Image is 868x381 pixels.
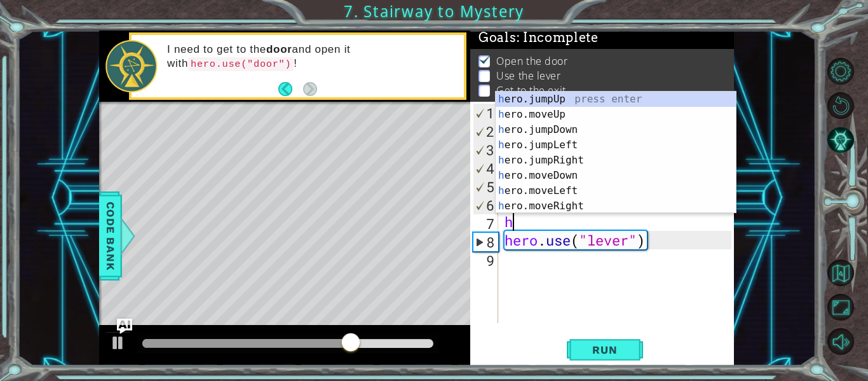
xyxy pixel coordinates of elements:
span: Goals [478,30,599,46]
p: Use the lever [496,69,560,83]
button: Next [303,82,317,96]
button: AI Hint [827,127,854,153]
div: 4 [473,159,498,177]
p: Open the door [496,54,567,68]
div: 9 [473,251,498,270]
div: 5 [473,177,498,196]
button: Back [278,82,303,96]
span: Code Bank [100,197,121,275]
div: 7 [473,214,498,233]
strong: door [266,43,292,55]
div: 2 [473,122,498,141]
code: hero.use("door") [188,57,294,71]
p: I need to get to the and open it with ! [167,43,455,71]
div: 8 [473,233,498,251]
a: Back to Map [829,256,868,290]
span: Run [580,343,630,356]
button: Ask AI [117,319,132,334]
button: Back to Map [827,260,854,286]
div: 1 [473,104,498,122]
p: Get to the exit [496,83,566,97]
button: Restart Level [827,92,854,119]
button: Shift+Enter: Run current code. [567,337,643,363]
button: Ctrl + P: Play [105,331,131,357]
div: 6 [473,196,498,214]
button: Mute [827,328,854,355]
img: Check mark for checkbox [478,54,491,64]
button: Maximize Browser [827,294,854,321]
span: : Incomplete [517,30,599,45]
button: Level Options [827,58,854,85]
div: 3 [473,141,498,159]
